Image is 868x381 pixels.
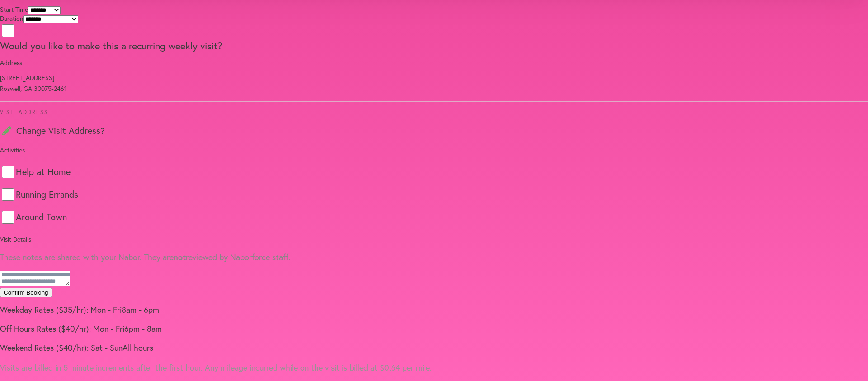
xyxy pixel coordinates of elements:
[93,323,124,334] span: Mon - Fri
[56,304,88,315] span: ($ 35 /hr):
[174,252,186,262] strong: not
[122,304,159,315] span: 8am - 6pm
[90,304,122,315] span: Mon - Fri
[124,323,162,334] span: 6pm - 8am
[16,213,67,222] label: Around Town
[91,342,123,353] span: Sat - Sun
[56,342,89,353] span: ($ 40 /hr):
[123,342,153,353] span: All hours
[16,167,71,176] label: Help at Home
[58,323,91,334] span: ($ 40 /hr):
[16,190,78,199] label: Running Errands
